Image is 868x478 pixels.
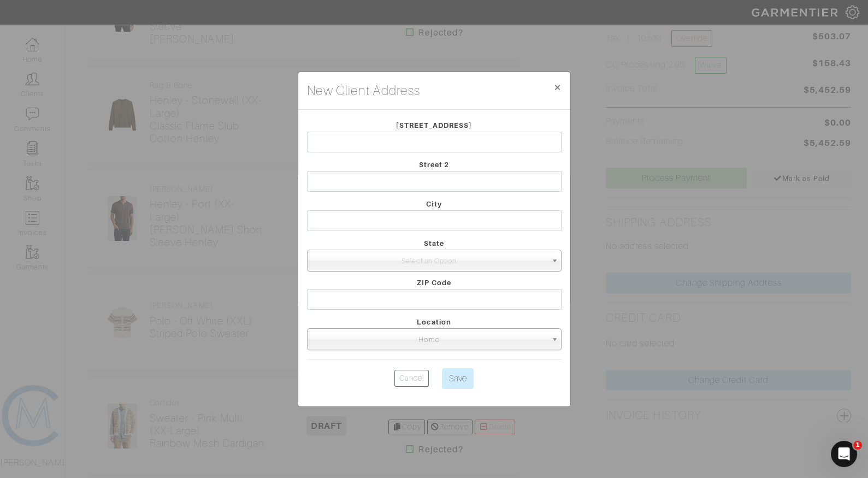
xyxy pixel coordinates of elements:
span: City [426,200,441,208]
span: [STREET_ADDRESS] [396,121,473,129]
iframe: Intercom live chat [831,441,857,467]
h4: New Client Address [307,81,421,101]
span: 1 [853,441,862,450]
span: State [424,239,444,247]
span: Location [417,318,451,326]
a: Cancel [394,370,429,387]
span: Select an Option [312,250,547,272]
span: Street 2 [419,161,449,169]
input: Save [442,368,474,389]
span: × [553,80,562,95]
span: Home [312,329,547,351]
span: ZIP Code [417,279,451,287]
